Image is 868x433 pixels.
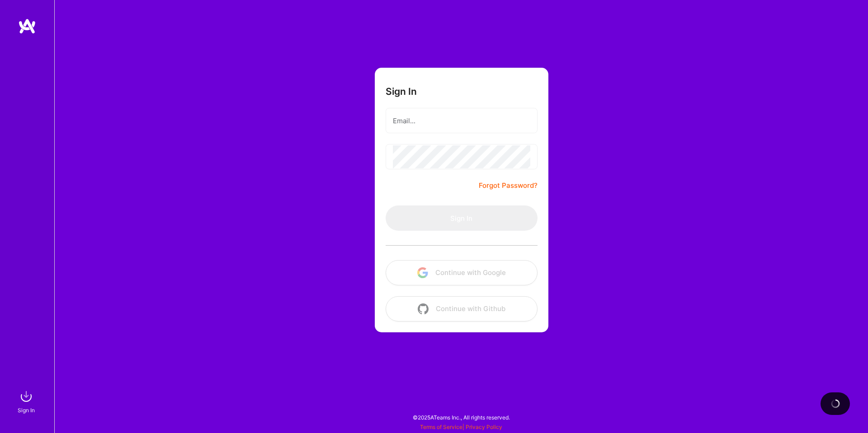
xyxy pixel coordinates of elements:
[393,109,530,132] input: Email...
[417,267,428,278] img: icon
[420,424,502,430] span: |
[420,424,462,430] a: Terms of Service
[18,405,35,415] div: Sign In
[479,180,538,191] a: Forgot Password?
[18,18,36,34] img: logo
[17,387,35,405] img: sign in
[386,260,538,285] button: Continue with Google
[386,296,538,321] button: Continue with Github
[466,424,502,430] a: Privacy Policy
[19,387,35,415] a: sign inSign In
[418,303,429,314] img: icon
[386,205,538,231] button: Sign In
[54,406,868,428] div: © 2025 ATeams Inc., All rights reserved.
[386,86,417,97] h3: Sign In
[830,398,841,409] img: loading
